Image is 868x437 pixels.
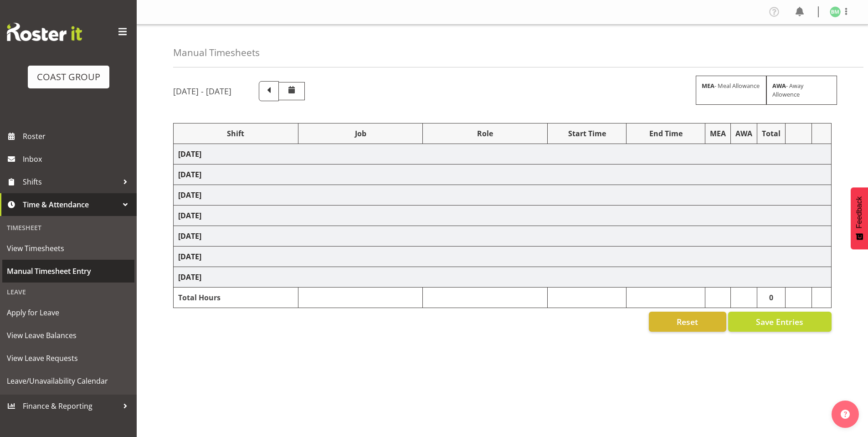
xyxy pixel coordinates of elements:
a: Apply for Leave [2,301,134,324]
span: Roster [23,129,132,143]
td: [DATE] [174,226,832,247]
span: View Timesheets [7,242,130,255]
a: View Leave Requests [2,347,134,370]
strong: MEA [702,82,714,90]
td: [DATE] [174,206,832,226]
h4: Manual Timesheets [173,47,260,58]
div: Leave [2,283,134,301]
span: Feedback [855,196,863,228]
span: Apply for Leave [7,306,130,319]
span: View Leave Balances [7,329,130,342]
a: Manual Timesheet Entry [2,260,134,283]
span: Save Entries [756,316,803,328]
img: help-xxl-2.png [841,410,850,419]
div: Timesheet [2,218,134,237]
td: Total Hours [174,288,298,308]
span: View Leave Requests [7,351,130,365]
span: Time & Attendance [23,198,118,211]
td: [DATE] [174,165,832,185]
span: Reset [677,316,698,328]
span: Shifts [23,175,118,189]
div: Shift [178,128,293,139]
td: [DATE] [174,267,832,288]
td: 0 [757,288,786,308]
button: Feedback - Show survey [851,187,868,249]
a: View Leave Balances [2,324,134,347]
span: Finance & Reporting [23,399,118,413]
td: [DATE] [174,144,832,165]
div: Total [762,128,781,139]
a: Leave/Unavailability Calendar [2,370,134,392]
img: Rosterit website logo [7,23,82,41]
strong: AWA [772,82,786,90]
div: Job [303,128,418,139]
h5: [DATE] - [DATE] [173,86,231,96]
div: Start Time [552,128,621,139]
button: Reset [649,312,726,332]
div: AWA [735,128,752,139]
a: View Timesheets [2,237,134,260]
span: Leave/Unavailability Calendar [7,374,130,388]
div: - Meal Allowance [696,76,766,105]
div: MEA [710,128,726,139]
div: Role [427,128,543,139]
td: [DATE] [174,185,832,206]
div: COAST GROUP [37,70,100,84]
img: boston-morgan-horan1177.jpg [830,6,841,17]
span: Inbox [23,152,132,166]
div: End Time [631,128,700,139]
button: Save Entries [728,312,832,332]
td: [DATE] [174,247,832,267]
span: Manual Timesheet Entry [7,264,130,278]
div: - Away Allowence [766,76,837,105]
